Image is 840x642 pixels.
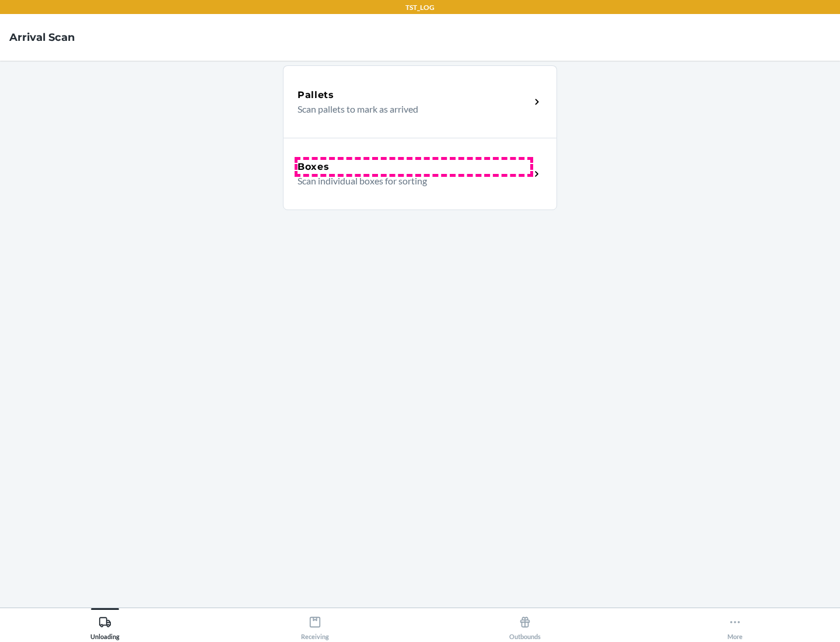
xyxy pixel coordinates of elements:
[297,160,330,174] h5: Boxes
[509,611,541,640] div: Outbounds
[283,65,557,138] a: PalletsScan pallets to mark as arrived
[210,608,420,640] button: Receiving
[727,611,743,640] div: More
[301,611,329,640] div: Receiving
[420,608,630,640] button: Outbounds
[9,30,75,45] h4: Arrival Scan
[405,2,435,13] p: TST_LOG
[630,608,840,640] button: More
[297,88,334,102] h5: Pallets
[297,102,521,116] p: Scan pallets to mark as arrived
[283,138,557,210] a: BoxesScan individual boxes for sorting
[90,611,120,640] div: Unloading
[297,174,521,188] p: Scan individual boxes for sorting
